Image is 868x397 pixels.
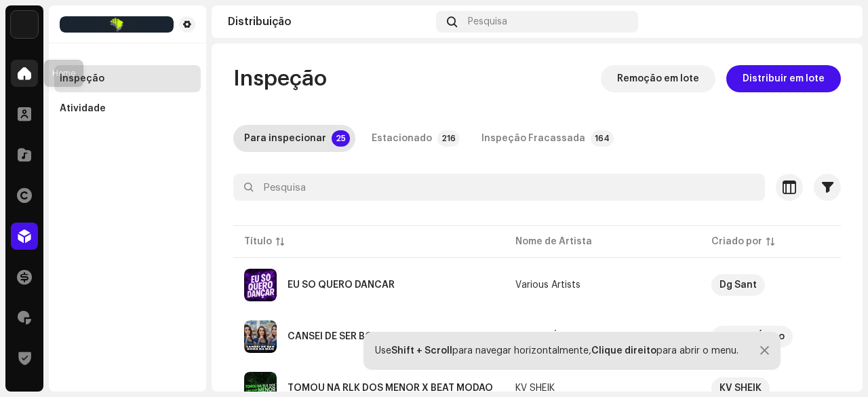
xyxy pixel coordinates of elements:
[288,332,494,341] div: CANSEI DE SER BOBA NA MÃO DE HOMEM SAFADO
[60,103,106,114] div: Atividade
[11,11,38,38] img: 71bf27a5-dd94-4d93-852c-61362381b7db
[54,65,201,92] re-m-nav-item: Inspeção
[719,326,785,347] div: DJ PK O Único
[726,65,841,92] button: Distribuir em lote
[591,130,614,147] p-badge: 164
[711,274,832,296] span: Dg Sant
[288,280,395,290] div: EU SO QUERO DANCAR
[591,346,656,356] strong: Clique direito
[54,95,201,122] re-m-nav-item: Atividade
[60,16,174,33] img: 8e39a92f-6217-4997-acbe-e0aa9e7f9449
[515,383,555,393] div: KV SHEIK
[60,73,104,84] div: Inspeção
[437,130,460,147] p-badge: 216
[233,65,327,92] span: Inspeção
[711,235,762,248] div: Criado por
[481,125,585,152] div: Inspeção Fracassada
[375,345,738,356] div: Use para navegar horizontalmente, para abrir o menu.
[711,326,832,347] span: DJ PK O Único
[228,16,431,27] div: Distribuição
[468,16,507,27] span: Pesquisa
[825,11,846,33] img: 7b092bcd-1f7b-44aa-9736-f4bc5021b2f1
[617,65,699,92] span: Remoção em lote
[244,125,326,152] div: Para inspecionar
[244,235,272,248] div: Título
[244,320,277,353] img: 1cc47003-afbc-4547-8814-c9beb15ac975
[244,269,277,301] img: f01d4106-3757-4572-b9f3-8196ea741725
[515,280,690,290] span: Various Artists
[233,174,765,201] input: Pesquisa
[515,383,690,393] span: KV SHEIK
[743,65,825,92] span: Distribuir em lote
[515,280,580,290] div: Various Artists
[372,125,432,152] div: Estacionado
[288,383,493,393] div: TOMOU NA RLK DOS MENOR X BEAT MODAO
[332,130,350,147] p-badge: 25
[391,346,452,356] strong: Shift + Scroll
[719,274,757,296] div: Dg Sant
[601,65,715,92] button: Remoção em lote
